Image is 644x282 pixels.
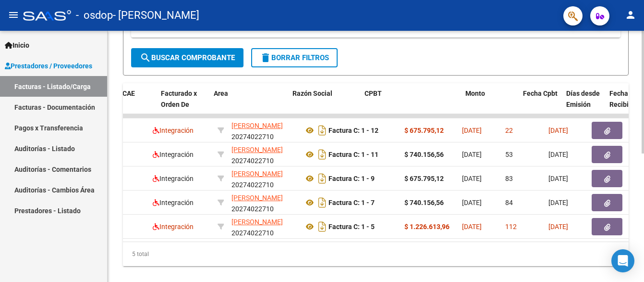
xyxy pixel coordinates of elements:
[113,5,199,26] span: - [PERSON_NAME]
[153,151,194,158] span: Integración
[210,83,275,126] datatable-header-cell: Area
[231,122,283,129] span: [PERSON_NAME]
[8,9,19,21] mat-icon: menu
[566,90,600,108] span: Días desde Emisión
[292,90,332,97] span: Razón Social
[462,223,482,231] span: [DATE]
[161,90,197,108] span: Facturado x Orden De
[462,127,482,134] span: [DATE]
[548,127,568,134] span: [DATE]
[505,199,513,206] span: 84
[231,168,296,189] div: 20274022710
[328,151,378,158] strong: Factura C: 1 - 11
[231,194,283,202] span: [PERSON_NAME]
[140,52,151,64] mat-icon: search
[122,90,135,97] span: CAE
[465,90,485,97] span: Monto
[523,90,558,97] span: Fecha Cpbt
[231,170,283,178] span: [PERSON_NAME]
[625,9,636,21] mat-icon: person
[260,53,329,62] span: Borrar Filtros
[231,146,283,154] span: [PERSON_NAME]
[231,144,296,165] div: 20274022710
[548,175,568,182] span: [DATE]
[361,83,462,126] datatable-header-cell: CPBT
[5,61,92,71] span: Prestadores / Proveedores
[519,83,562,126] datatable-header-cell: Fecha Cpbt
[157,83,210,126] datatable-header-cell: Facturado x Orden De
[365,90,382,97] span: CPBT
[404,199,444,206] strong: $ 740.156,56
[316,195,328,210] i: Descargar documento
[609,90,636,108] span: Fecha Recibido
[548,199,568,206] span: [DATE]
[123,242,629,266] div: 5 total
[153,175,194,182] span: Integración
[231,192,296,213] div: 20274022710
[462,175,482,182] span: [DATE]
[404,175,444,182] strong: $ 675.795,12
[131,48,243,67] button: Buscar Comprobante
[231,120,296,141] div: 20274022710
[316,171,328,186] i: Descargar documento
[316,147,328,162] i: Descargar documento
[562,83,606,126] datatable-header-cell: Días desde Emisión
[251,48,338,67] button: Borrar Filtros
[289,83,361,126] datatable-header-cell: Razón Social
[611,249,634,272] div: Open Intercom Messenger
[260,52,271,64] mat-icon: delete
[462,83,519,126] datatable-header-cell: Monto
[462,199,482,206] span: [DATE]
[328,223,375,231] strong: Factura C: 1 - 5
[328,175,375,182] strong: Factura C: 1 - 9
[231,217,296,237] div: 20274022710
[76,5,113,26] span: - osdop
[153,127,194,134] span: Integración
[316,123,328,138] i: Descargar documento
[153,223,194,231] span: Integración
[404,127,444,134] strong: $ 675.795,12
[140,53,235,62] span: Buscar Comprobante
[505,223,517,231] span: 112
[231,218,283,226] span: [PERSON_NAME]
[548,151,568,158] span: [DATE]
[5,40,29,51] span: Inicio
[153,199,194,206] span: Integración
[328,199,375,206] strong: Factura C: 1 - 7
[404,151,444,158] strong: $ 740.156,56
[505,127,513,134] span: 22
[505,151,513,158] span: 53
[462,151,482,158] span: [DATE]
[404,223,450,231] strong: $ 1.226.613,96
[328,127,378,134] strong: Factura C: 1 - 12
[548,223,568,231] span: [DATE]
[316,219,328,234] i: Descargar documento
[214,90,228,97] span: Area
[505,175,513,182] span: 83
[119,83,157,126] datatable-header-cell: CAE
